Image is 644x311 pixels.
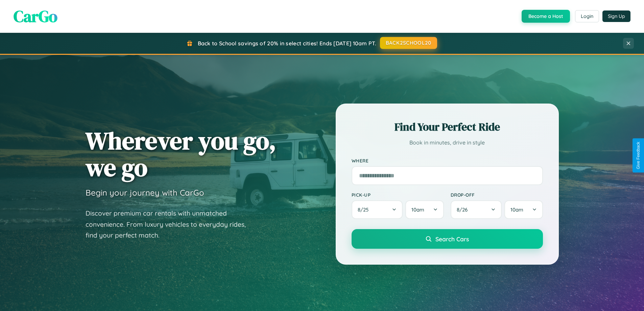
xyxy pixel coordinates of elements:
label: Where [352,158,543,163]
div: Give Feedback [636,142,641,169]
label: Drop-off [451,192,543,198]
h1: Wherever you go, we go [86,127,276,181]
span: Search Cars [435,235,469,243]
span: CarGo [14,5,57,27]
button: Login [575,10,599,22]
span: 10am [510,206,523,213]
label: Pick-up [352,192,444,198]
button: Become a Host [522,10,570,23]
span: 10am [411,206,424,213]
h3: Begin your journey with CarGo [86,187,204,198]
button: 8/26 [451,200,502,219]
button: 10am [405,200,444,219]
p: Book in minutes, drive in style [352,138,543,148]
span: 8 / 26 [457,206,471,213]
button: Sign Up [602,10,630,22]
h2: Find Your Perfect Ride [352,119,543,134]
p: Discover premium car rentals with unmatched convenience. From luxury vehicles to everyday rides, ... [86,208,255,241]
span: Back to School savings of 20% in select cities! Ends [DATE] 10am PT. [198,40,376,47]
button: 8/25 [352,200,403,219]
button: 10am [504,200,543,219]
button: BACK2SCHOOL20 [380,37,437,49]
span: 8 / 25 [358,206,372,213]
button: Search Cars [352,229,543,249]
